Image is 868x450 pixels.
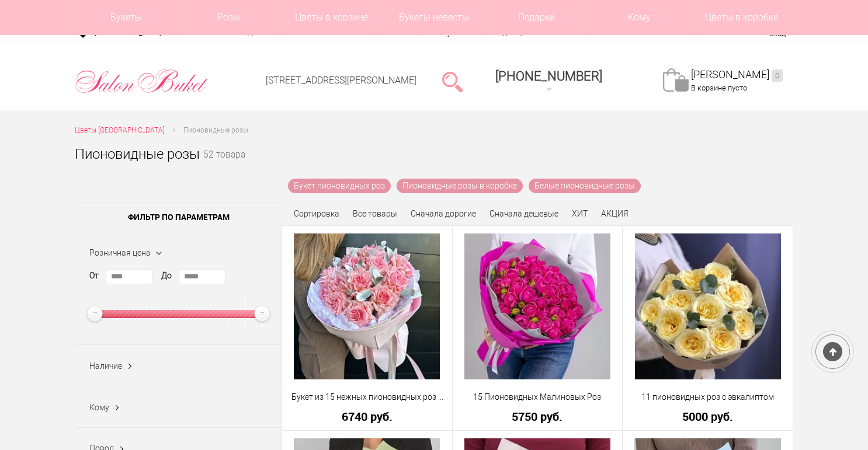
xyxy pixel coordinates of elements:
[290,391,445,403] a: Букет из 15 нежных пионовидных роз с Эвкалиптом
[89,361,122,371] span: Наличие
[488,65,609,98] a: [PHONE_NUMBER]
[353,209,397,218] a: Все товары
[630,391,785,403] a: 11 пионовидных роз с эвкалиптом
[601,209,629,218] a: АКЦИЯ
[460,410,615,423] a: 5750 руб.
[489,209,558,218] a: Сначала дешевые
[89,270,99,282] label: От
[75,124,165,137] a: Цветы [GEOGRAPHIC_DATA]
[89,403,109,412] span: Кому
[75,66,209,96] img: Цветы Нижний Новгород
[572,209,588,218] a: ХИТ
[464,233,610,379] img: 15 Пионовидных Малиновых Роз
[635,233,781,379] img: 11 пионовидных роз с эвкалиптом
[294,209,339,218] span: Сортировка
[630,410,785,423] a: 5000 руб.
[89,248,151,257] span: Розничная цена
[691,68,783,82] a: [PERSON_NAME]
[288,179,391,193] a: Букет пионовидных роз
[772,69,783,82] ins: 0
[397,179,523,193] a: Пионовидные розы в коробке
[75,203,282,232] span: Фильтр по параметрам
[161,270,172,282] label: До
[691,83,747,92] span: В корзине пусто
[495,69,602,83] span: [PHONE_NUMBER]
[75,126,165,134] span: Цветы [GEOGRAPHIC_DATA]
[290,410,445,423] a: 6740 руб.
[75,144,200,165] h1: Пионовидные розы
[266,75,416,86] a: [STREET_ADDRESS][PERSON_NAME]
[411,209,476,218] a: Сначала дорогие
[183,126,248,134] span: Пионовидные розы
[460,391,615,403] a: 15 Пионовидных Малиновых Роз
[294,233,440,379] img: Букет из 15 нежных пионовидных роз с Эвкалиптом
[203,151,245,179] small: 52 товара
[529,179,641,193] a: Белые пионовидные розы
